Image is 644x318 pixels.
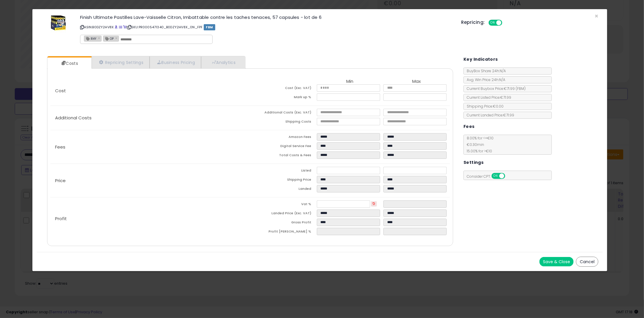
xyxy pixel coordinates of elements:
p: Profit [50,216,250,221]
span: OFF [501,20,511,25]
span: ON [489,20,496,25]
h5: Repricing: [461,20,485,25]
a: Analytics [201,56,245,68]
p: Cost [50,88,250,93]
img: 51keL9qJcjL._SL60_.jpg [51,15,66,33]
a: BuyBox page [115,25,118,29]
h5: Key Indicators [463,56,498,63]
p: Price [50,178,250,183]
span: Consider CPT: [464,174,513,179]
td: Cost (Exc. VAT) [250,84,317,93]
span: €71.99 [504,86,526,91]
span: ON [492,174,499,179]
td: Amazon Fees [250,133,317,142]
a: Your listing only [123,25,126,29]
span: OFF [504,174,514,179]
span: Avg. Win Price 24h: N/A [464,77,505,82]
a: Costs [47,57,91,69]
td: Mark up % [250,93,317,103]
button: Cancel [576,257,598,267]
span: Current Listed Price: €71.99 [464,95,511,100]
button: Save & Close [539,257,574,266]
td: Vat % [250,200,317,210]
td: Shipping Costs [250,118,317,127]
span: × [595,12,598,20]
span: €0.30 min [464,142,484,147]
span: OP [103,36,114,41]
h5: Settings [463,159,484,166]
span: FBM [204,24,216,30]
a: × [98,35,101,41]
a: All offer listings [119,25,122,29]
span: Current Landed Price: €71.99 [464,113,514,118]
span: 8.00 % for <= €10 [464,136,494,154]
td: Total Costs & Fees [250,151,317,161]
p: Fees [50,145,250,149]
h3: Finish Ultimate Pastilles Lave-Vaisselle Citron, Imbattable contre les taches tenaces, 57 capsule... [80,15,452,19]
td: Listed [250,167,317,176]
td: Gross Profit [250,219,317,228]
a: × [115,35,119,41]
th: Min [317,79,383,84]
td: Additional Costs (Exc. VAT) [250,109,317,118]
td: Profit [PERSON_NAME] % [250,228,317,237]
td: Shipping Price [250,176,317,185]
th: Max [383,79,450,84]
p: ASIN: B0DZY2HV8X | SKU: PR0005471340_B0DZY2HV8X_0N_FPF [80,22,452,32]
span: BuyBox Share 24h: N/A [464,68,506,73]
span: 15.00 % for > €10 [464,149,492,154]
td: Landed Price (Exc. VAT) [250,210,317,219]
span: Shipping Price: €0.00 [464,104,504,109]
a: Repricing Settings [92,56,150,68]
h5: Fees [463,123,475,130]
td: Digital Service Fee [250,142,317,151]
span: Current Buybox Price: [464,86,526,91]
span: ( FBM ) [516,86,526,91]
a: Business Pricing [150,56,201,68]
td: Landed [250,185,317,194]
p: Additional Costs [50,116,250,120]
span: RHY [84,36,96,41]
